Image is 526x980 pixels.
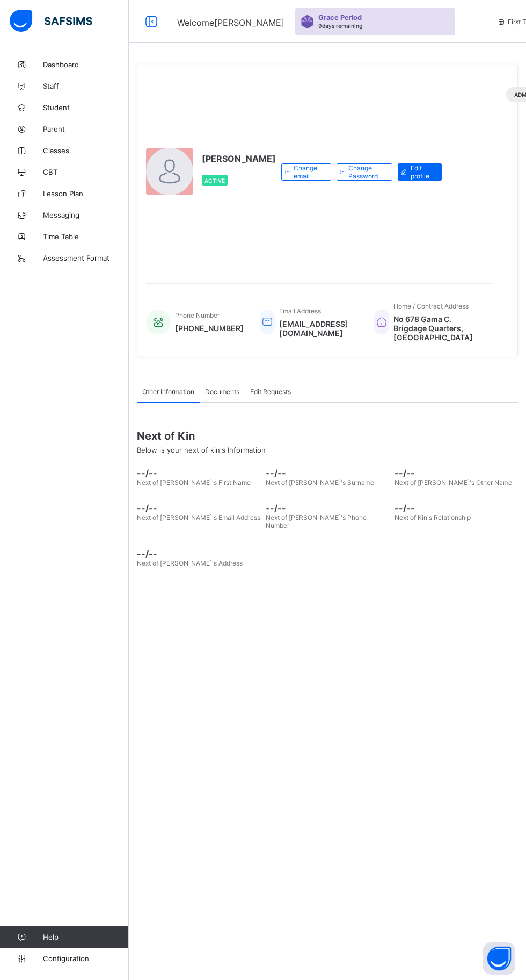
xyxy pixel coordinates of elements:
[43,103,129,112] span: Student
[43,189,129,198] span: Lesson Plan
[137,548,260,559] span: --/--
[294,164,323,180] span: Change email
[137,503,260,513] span: --/--
[411,164,434,180] span: Edit profile
[142,388,194,396] span: Other Information
[202,153,276,164] span: [PERSON_NAME]
[10,10,92,32] img: safsims
[137,430,518,442] span: Next of Kin
[279,307,321,315] span: Email Address
[137,513,260,521] span: Next of [PERSON_NAME]'s Email Address
[250,388,291,396] span: Edit Requests
[177,17,284,28] span: Welcome [PERSON_NAME]
[266,513,367,530] span: Next of [PERSON_NAME]'s Phone Number
[483,942,515,975] button: Open asap
[266,478,374,487] span: Next of [PERSON_NAME]'s Surname
[137,478,251,487] span: Next of [PERSON_NAME]'s First Name
[43,933,128,941] span: Help
[43,254,129,262] span: Assessment Format
[175,324,244,333] span: [PHONE_NUMBER]
[318,13,362,22] span: Grace Period
[137,468,260,478] span: --/--
[393,302,469,310] span: Home / Contract Address
[394,478,512,487] span: Next of [PERSON_NAME]'s Other Name
[43,82,129,90] span: Staff
[204,177,225,184] span: Active
[137,559,243,567] span: Next of [PERSON_NAME]'s Address
[43,168,129,176] span: CBT
[43,146,129,155] span: Classes
[137,446,266,454] span: Below is your next of kin's Information
[175,311,220,319] span: Phone Number
[43,232,129,241] span: Time Table
[266,503,389,513] span: --/--
[394,513,471,521] span: Next of Kin's Relationship
[43,211,129,219] span: Messaging
[318,23,362,29] span: 9 days remaining
[301,15,314,28] img: sticker-purple.71386a28dfed39d6af7621340158ba97.svg
[394,468,518,478] span: --/--
[348,164,384,180] span: Change Password
[43,60,129,69] span: Dashboard
[43,954,128,963] span: Configuration
[393,314,483,342] span: No 678 Gama C. Brigdage Quarters, [GEOGRAPHIC_DATA]
[279,319,358,338] span: [EMAIL_ADDRESS][DOMAIN_NAME]
[205,388,239,396] span: Documents
[266,468,389,478] span: --/--
[43,125,129,133] span: Parent
[394,503,518,513] span: --/--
